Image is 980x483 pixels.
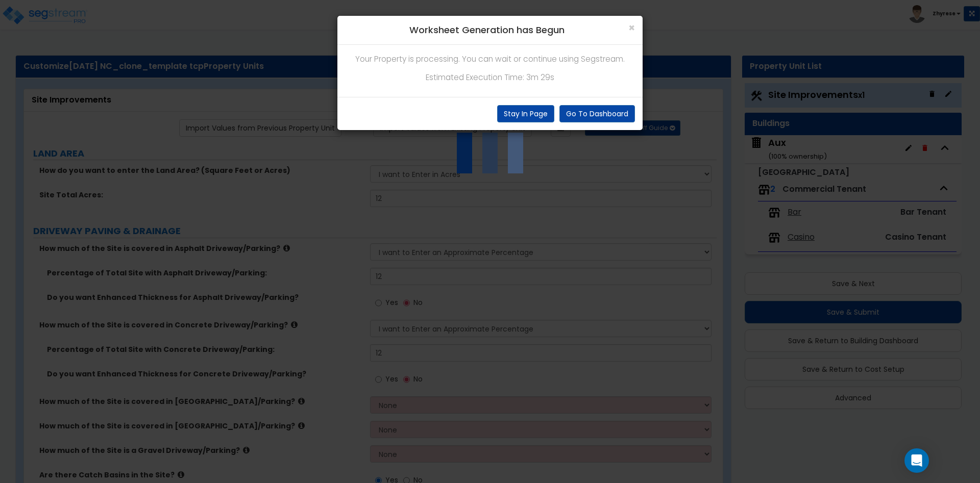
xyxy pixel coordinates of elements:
[345,53,635,66] p: Your Property is processing. You can wait or continue using Segstream.
[628,20,635,35] span: ×
[497,105,554,122] button: Stay In Page
[628,22,635,33] button: Close
[559,105,635,122] button: Go To Dashboard
[345,23,635,37] h4: Worksheet Generation has Begun
[904,448,929,473] div: Open Intercom Messenger
[345,71,635,84] p: Estimated Execution Time: 3m 29s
